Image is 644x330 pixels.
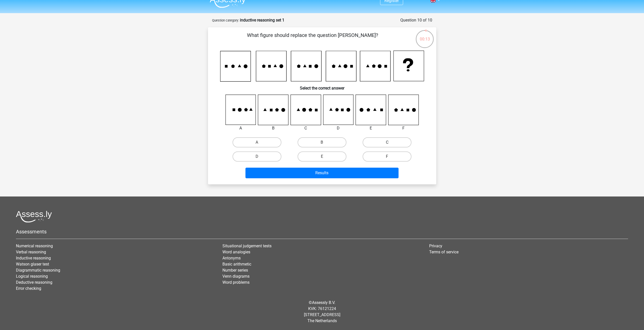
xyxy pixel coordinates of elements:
div: Question 10 of 10 [400,17,432,23]
a: Numerical reasoning [16,244,53,248]
div: D [319,125,358,131]
a: Word problems [222,280,250,285]
button: Results [245,168,399,178]
img: Assessly logo [16,211,52,223]
div: E [352,125,390,131]
div: A [222,125,260,131]
div: F [384,125,423,131]
a: Logical reasoning [16,274,48,279]
a: Watson glaser test [16,262,49,267]
p: What figure should replace the question [PERSON_NAME]? [216,31,409,47]
small: Question category: [212,18,239,22]
a: Error checking [16,286,41,291]
a: Inductive reasoning [16,256,51,260]
label: B [298,137,346,147]
a: Basic arithmetic [222,262,251,267]
a: Terms of service [429,250,459,254]
a: Venn diagrams [222,274,250,279]
a: Privacy [429,244,442,248]
div: C [287,125,325,131]
h6: Select the correct answer [216,82,428,91]
div: © KVK: 76121224 [STREET_ADDRESS] The Netherlands [12,296,632,328]
h5: Assessments [16,229,628,235]
a: Assessly B.V. [312,300,335,305]
label: D [233,151,281,162]
a: Word analogies [222,250,250,254]
strong: inductive reasoning set 1 [240,18,284,23]
label: C [363,137,411,147]
a: Deductive reasoning [16,280,52,285]
a: Number series [222,268,248,273]
label: A [233,137,281,147]
label: E [298,151,346,162]
label: F [363,151,411,162]
a: Verbal reasoning [16,250,46,254]
div: B [254,125,292,131]
a: Antonyms [222,256,241,260]
a: Diagrammatic reasoning [16,268,60,273]
a: Situational judgement tests [222,244,272,248]
div: 00:13 [415,30,434,42]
